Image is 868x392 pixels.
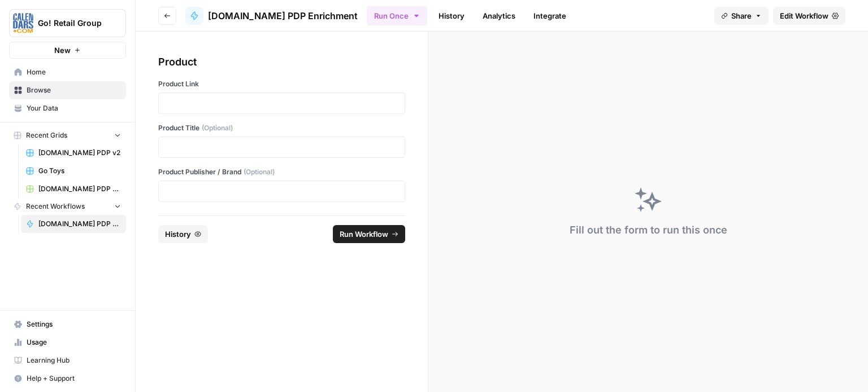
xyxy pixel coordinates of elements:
[476,7,522,25] a: Analytics
[9,99,126,117] a: Your Data
[27,337,121,347] span: Usage
[27,373,121,384] span: Help + Support
[38,148,121,158] span: [DOMAIN_NAME] PDP v2
[9,333,126,351] a: Usage
[333,225,405,243] button: Run Workflow
[244,167,275,177] span: (Optional)
[38,166,121,176] span: Go Toys
[9,369,126,387] button: Help + Support
[21,162,126,180] a: Go Toys
[570,222,727,238] div: Fill out the form to run this once
[158,225,208,243] button: History
[13,13,33,33] img: Go! Retail Group Logo
[38,17,106,29] span: Go! Retail Group
[9,42,126,59] button: New
[158,167,405,177] label: Product Publisher / Brand
[26,201,85,212] span: Recent Workflows
[27,355,121,365] span: Learning Hub
[714,7,769,25] button: Share
[54,45,71,56] span: New
[158,123,405,133] label: Product Title
[158,79,405,89] label: Product Link
[367,6,427,25] button: Run Once
[9,315,126,333] a: Settings
[38,219,121,229] span: [DOMAIN_NAME] PDP Enrichment
[432,7,471,25] a: History
[780,10,828,21] span: Edit Workflow
[9,63,126,81] a: Home
[165,228,191,240] span: History
[9,351,126,369] a: Learning Hub
[27,103,121,113] span: Your Data
[9,198,126,215] button: Recent Workflows
[9,9,126,37] button: Workspace: Go! Retail Group
[27,85,121,95] span: Browse
[27,319,121,329] span: Settings
[27,67,121,77] span: Home
[38,184,121,194] span: [DOMAIN_NAME] PDP Enrichment Grid
[185,7,358,25] a: [DOMAIN_NAME] PDP Enrichment
[527,7,573,25] a: Integrate
[21,144,126,162] a: [DOMAIN_NAME] PDP v2
[21,215,126,233] a: [DOMAIN_NAME] PDP Enrichment
[773,7,845,25] a: Edit Workflow
[340,228,388,240] span: Run Workflow
[202,123,233,133] span: (Optional)
[21,180,126,198] a: [DOMAIN_NAME] PDP Enrichment Grid
[208,9,358,23] span: [DOMAIN_NAME] PDP Enrichment
[731,10,752,21] span: Share
[9,81,126,99] a: Browse
[26,130,67,140] span: Recent Grids
[158,54,405,70] div: Product
[9,127,126,144] button: Recent Grids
